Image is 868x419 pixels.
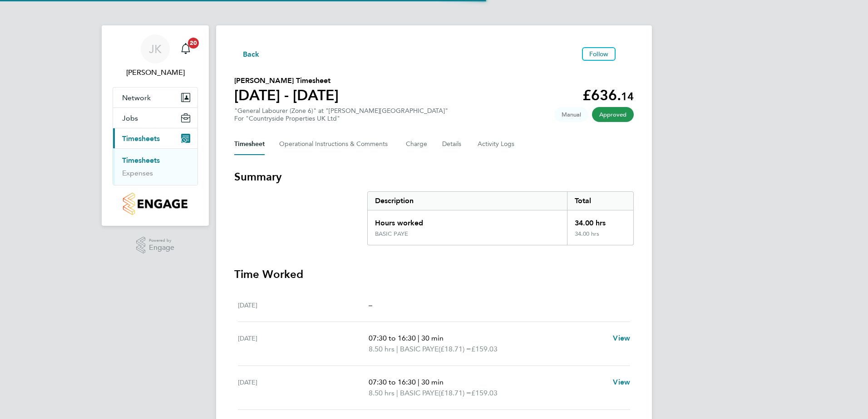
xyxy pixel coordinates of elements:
div: [DATE] [238,300,369,311]
a: 20 [177,34,195,63]
div: Hours worked [368,210,567,230]
span: | [418,334,419,342]
span: Back [243,49,260,60]
span: Network [122,93,151,102]
h3: Summary [234,170,634,184]
button: Network [113,88,197,107]
h3: Time Worked [234,267,634,282]
span: £159.03 [471,389,498,397]
button: Operational Instructions & Comments [279,133,391,155]
a: View [613,333,630,344]
span: 8.50 hrs [369,389,395,397]
div: Timesheets [113,148,197,185]
span: | [418,378,419,386]
span: | [396,389,398,397]
h2: [PERSON_NAME] Timesheet [234,75,339,86]
span: | [396,345,398,353]
span: JK [149,43,162,55]
div: Total [567,192,633,210]
a: JK[PERSON_NAME] [113,34,198,78]
span: 07:30 to 16:30 [369,378,416,386]
a: Powered byEngage [136,237,175,254]
button: Timesheets Menu [619,52,634,56]
span: (£18.71) = [439,389,471,397]
div: [DATE] [238,333,369,355]
div: [DATE] [238,377,369,399]
span: View [613,378,630,386]
span: – [369,301,372,309]
span: 14 [621,90,634,103]
button: Jobs [113,108,197,128]
div: BASIC PAYE [375,230,408,238]
div: 34.00 hrs [567,230,633,245]
div: For "Countryside Properties UK Ltd" [234,115,448,122]
div: Description [368,192,567,210]
span: Engage [149,244,174,252]
div: "General Labourer (Zone 6)" at "[PERSON_NAME][GEOGRAPHIC_DATA]" [234,107,448,122]
div: 34.00 hrs [567,210,633,230]
span: Follow [589,50,608,58]
a: View [613,377,630,388]
button: Timesheet [234,133,265,155]
a: Timesheets [122,156,160,165]
span: Timesheets [122,134,160,143]
span: This timesheet was manually created. [554,107,588,122]
span: 30 min [421,378,444,386]
button: Timesheets [113,128,197,148]
div: Summary [367,191,634,245]
img: countryside-properties-logo-retina.png [123,193,187,215]
app-decimal: £636. [582,87,634,104]
span: (£18.71) = [439,345,471,353]
button: Back [234,48,260,59]
span: BASIC PAYE [400,388,439,399]
span: 07:30 to 16:30 [369,334,416,342]
button: Activity Logs [478,133,516,155]
span: BASIC PAYE [400,344,439,355]
a: Go to home page [113,193,198,215]
a: Expenses [122,169,153,177]
span: Powered by [149,237,174,244]
span: View [613,334,630,342]
span: 20 [188,38,199,49]
span: 8.50 hrs [369,345,395,353]
span: 30 min [421,334,444,342]
h1: [DATE] - [DATE] [234,86,339,104]
button: Charge [406,133,428,155]
nav: Main navigation [102,25,209,226]
button: Details [442,133,463,155]
span: Jobs [122,114,138,122]
button: Follow [582,47,616,61]
span: This timesheet has been approved. [592,107,634,122]
span: £159.03 [471,345,498,353]
span: Jason Kite [113,67,198,78]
